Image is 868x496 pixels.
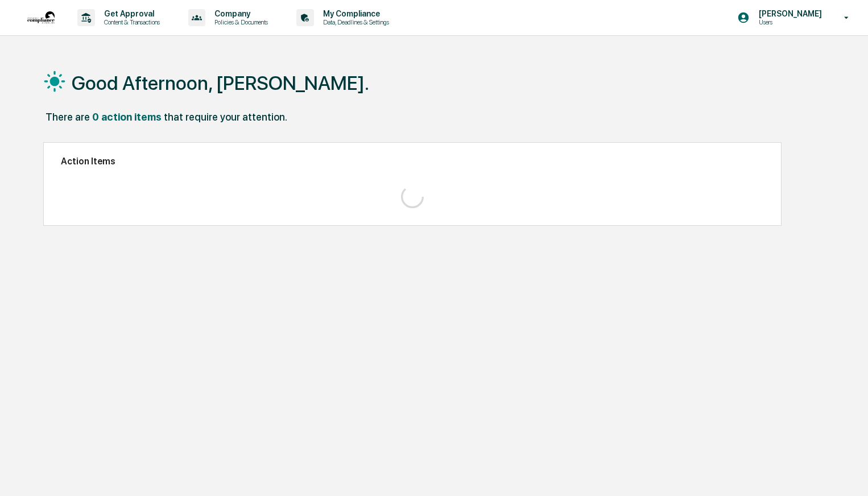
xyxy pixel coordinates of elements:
p: [PERSON_NAME] [750,9,828,18]
p: Policies & Documents [205,18,274,26]
p: Get Approval [95,9,166,18]
h1: Good Afternoon, [PERSON_NAME]. [72,72,369,94]
p: Company [205,9,274,18]
div: 0 action items [92,111,162,123]
div: There are [46,111,90,123]
p: My Compliance [314,9,395,18]
p: Content & Transactions [95,18,166,26]
p: Data, Deadlines & Settings [314,18,395,26]
img: logo [27,11,55,24]
div: that require your attention. [164,111,287,123]
p: Users [750,18,828,26]
h2: Action Items [61,156,764,167]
